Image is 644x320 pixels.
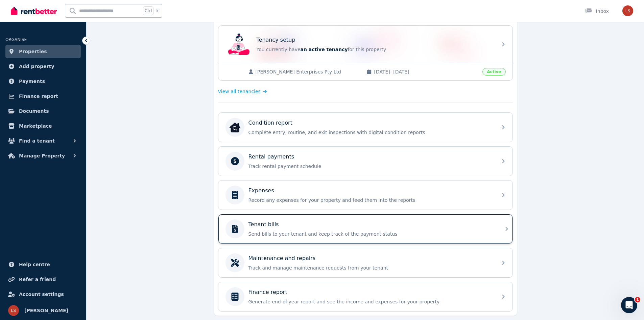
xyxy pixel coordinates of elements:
iframe: Intercom live chat [621,297,637,313]
p: Complete entry, routine, and exit inspections with digital condition reports [248,129,493,136]
a: Finance reportGenerate end-of-year report and see the income and expenses for your property [218,282,512,311]
span: [PERSON_NAME] Enterprises Pty Ltd [256,68,360,75]
span: 1 [635,297,640,302]
span: Finance report [19,92,58,100]
span: an active tenancy [301,47,348,52]
div: Inbox [585,8,609,15]
span: Help centre [19,260,50,269]
button: Manage Property [5,149,81,163]
p: Expenses [248,187,274,195]
a: Tenant billsSend bills to your tenant and keep track of the payment status [218,214,512,243]
p: You currently have for this property [257,46,493,53]
span: [PERSON_NAME] [24,306,68,315]
a: Payments [5,74,81,88]
a: Help centre [5,258,81,271]
span: Add property [19,62,54,70]
a: Properties [5,45,81,58]
span: View all tenancies [218,88,261,95]
span: Refer a friend [19,275,56,283]
a: Add property [5,60,81,73]
img: Condition report [230,122,240,133]
p: Rental payments [248,153,294,161]
p: Tenant bills [248,220,279,229]
img: Larry Smith [8,305,19,316]
span: [DATE] - [DATE] [374,68,478,75]
p: Generate end-of-year report and see the income and expenses for your property [248,298,493,305]
a: Rental paymentsTrack rental payment schedule [218,147,512,176]
a: Condition reportCondition reportComplete entry, routine, and exit inspections with digital condit... [218,113,512,142]
span: ORGANISE [5,37,27,42]
p: Send bills to your tenant and keep track of the payment status [248,231,493,237]
img: RentBetter [11,6,57,16]
a: Account settings [5,287,81,301]
span: Find a tenant [19,137,55,145]
span: Ctrl [143,6,153,15]
button: Find a tenant [5,134,81,148]
span: Active [482,68,505,76]
span: Account settings [19,290,64,298]
a: Marketplace [5,119,81,133]
span: Properties [19,47,47,56]
a: Finance report [5,89,81,103]
span: k [156,8,159,14]
p: Track and manage maintenance requests from your tenant [248,264,493,271]
span: Payments [19,77,45,85]
span: Marketplace [19,122,52,130]
p: Track rental payment schedule [248,163,493,170]
span: Documents [19,107,49,115]
a: Documents [5,104,81,118]
a: View all tenancies [218,88,267,95]
a: ExpensesRecord any expenses for your property and feed them into the reports [218,180,512,210]
p: Record any expenses for your property and feed them into the reports [248,197,493,204]
p: Tenancy setup [257,36,295,44]
p: Maintenance and repairs [248,254,316,262]
span: Manage Property [19,152,65,160]
img: Larry Smith [622,5,633,16]
img: Tenancy setup [228,34,250,55]
p: Condition report [248,119,292,127]
a: Tenancy setupTenancy setupYou currently havean active tenancyfor this property [218,26,512,63]
a: Maintenance and repairsTrack and manage maintenance requests from your tenant [218,248,512,277]
p: Finance report [248,288,287,296]
a: Refer a friend [5,273,81,286]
